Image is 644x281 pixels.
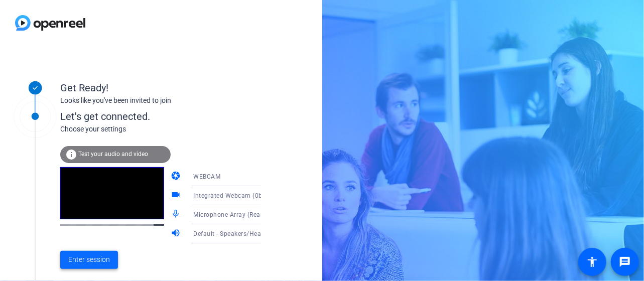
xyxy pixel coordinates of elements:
span: Default - Speakers/Headphones (Realtek(R) Audio) [193,229,341,237]
div: Get Ready! [60,80,261,95]
mat-icon: mic_none [171,209,183,221]
mat-icon: info [65,149,77,161]
span: Test your audio and video [78,151,148,158]
span: Microphone Array (Realtek(R) Audio) [193,210,301,218]
span: Integrated Webcam (0bda:565c) [193,191,289,199]
div: Choose your settings [60,124,282,134]
span: WEBCAM [193,173,220,180]
button: Enter session [60,251,118,269]
div: Let's get connected. [60,109,282,124]
mat-icon: videocam [171,190,183,202]
span: Enter session [68,254,110,265]
mat-icon: volume_up [171,228,183,240]
mat-icon: accessibility [586,256,598,268]
mat-icon: message [619,256,631,268]
mat-icon: camera [171,171,183,183]
div: Looks like you've been invited to join [60,95,261,106]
